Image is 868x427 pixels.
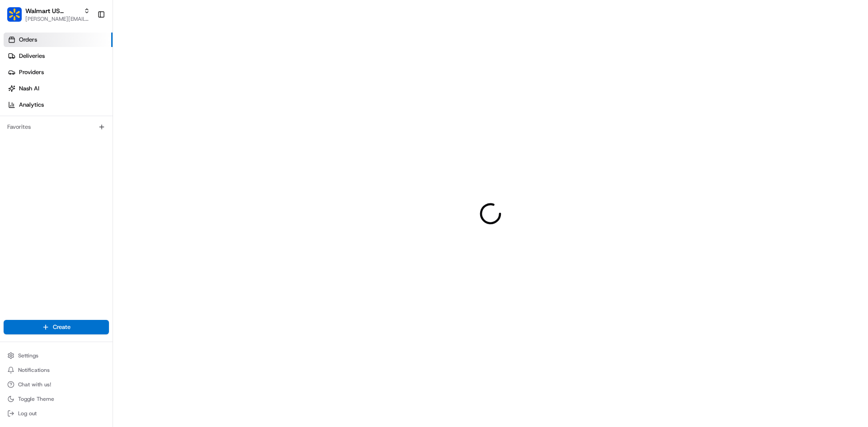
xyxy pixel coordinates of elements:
button: [PERSON_NAME][EMAIL_ADDRESS][DOMAIN_NAME] [25,15,90,23]
a: Deliveries [4,49,113,63]
span: Providers [19,68,44,76]
span: Nash AI [19,84,39,93]
div: 💻 [76,132,84,139]
img: Nash [9,9,27,27]
img: 1736555255976-a54dd68f-1ca7-489b-9aae-adbdc363a1c4 [9,86,25,103]
span: Analytics [19,101,44,109]
button: Settings [4,349,109,362]
div: Start new chat [31,86,148,95]
a: Orders [4,33,113,47]
button: Walmart US StoresWalmart US Stores[PERSON_NAME][EMAIL_ADDRESS][DOMAIN_NAME] [4,4,94,25]
span: Deliveries [19,52,45,60]
span: Orders [19,36,37,44]
span: Notifications [18,366,50,374]
div: Favorites [4,120,109,134]
div: 📗 [9,132,16,139]
a: Nash AI [4,81,113,96]
span: Chat with us! [18,381,51,388]
button: Toggle Theme [4,393,109,405]
span: Knowledge Base [18,131,69,140]
button: Log out [4,407,109,420]
a: Analytics [4,98,113,112]
a: Powered byPylon [64,153,109,160]
button: Notifications [4,364,109,376]
button: Chat with us! [4,378,109,391]
p: Welcome 👋 [9,36,165,51]
button: Create [4,320,109,334]
span: Log out [18,410,37,417]
a: Providers [4,65,113,80]
a: 📗Knowledge Base [5,127,73,144]
div: We're available if you need us! [31,95,114,103]
span: Settings [18,352,38,359]
a: 💻API Documentation [73,127,149,144]
span: API Documentation [85,131,145,140]
input: Clear [24,58,149,68]
img: Walmart US Stores [7,7,22,22]
span: Toggle Theme [18,395,54,403]
span: Pylon [90,153,109,160]
button: Start new chat [154,89,165,100]
button: Walmart US Stores [25,6,80,15]
span: Create [53,323,71,331]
